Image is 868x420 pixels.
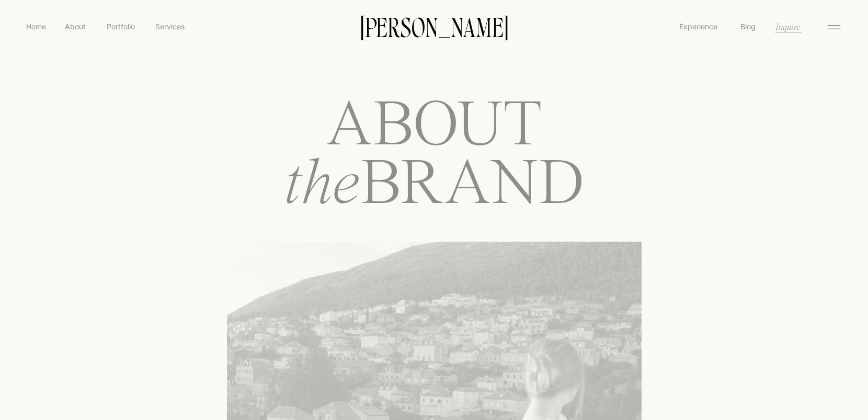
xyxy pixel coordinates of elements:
[774,20,801,32] a: Inquire
[344,15,524,37] a: [PERSON_NAME]
[24,21,48,32] a: Home
[63,21,87,31] a: About
[102,21,139,32] a: Portfolio
[678,21,718,32] a: Experience
[245,98,623,253] h1: ABOUT BRAND
[283,153,360,218] i: the
[738,21,758,31] a: Blog
[154,21,185,32] a: Services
